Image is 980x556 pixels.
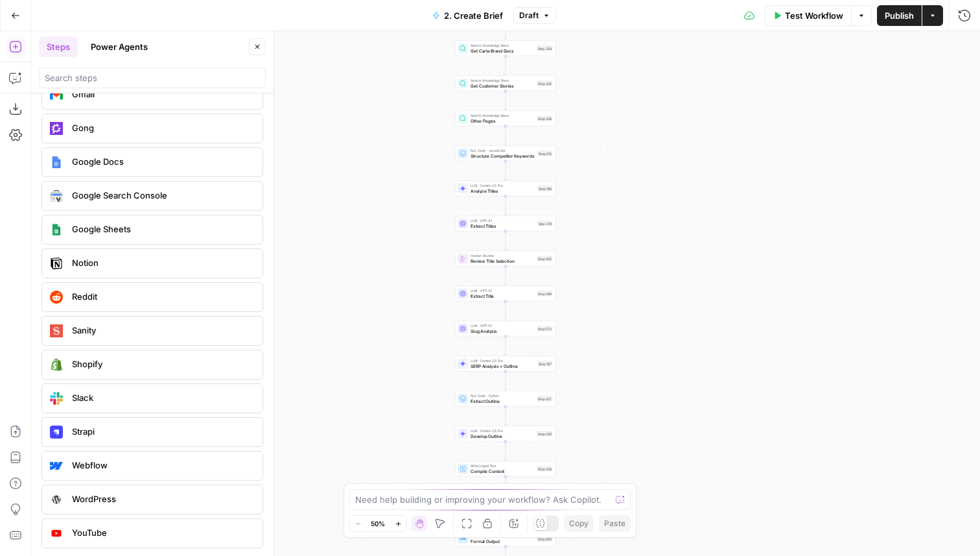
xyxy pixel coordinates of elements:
button: Test Workflow [765,5,851,26]
span: Paste [604,518,625,529]
g: Edge from step_326 to step_212 [505,127,507,145]
span: Extract Title [471,293,534,299]
span: Compile Context [471,468,534,474]
span: Run Code · JavaScript [471,148,535,153]
span: Other Pages [471,117,534,124]
span: Google Sheets [72,223,252,236]
button: Draft [513,7,556,24]
img: Group%201%201.png [50,223,63,236]
span: Run Code · Python [471,393,534,398]
img: gong_icon.png [50,122,63,135]
div: LLM · Gemini 2.5 ProAnalyze TitlesStep 198 [456,181,556,197]
div: Step 214 [537,221,554,226]
div: Search Knowledge BaseGet Carta Brand DocsStep 324 [456,41,556,56]
span: Slack [72,391,252,404]
span: Search Knowledge Base [471,43,534,48]
div: LLM · GPT-4.1Extract TitleStep 289 [456,286,556,302]
span: Google Docs [72,155,252,168]
div: Step 330 [537,431,553,437]
span: Test Workflow [785,9,843,22]
span: Develop Outline [471,433,534,439]
span: Get Customer Stories [471,82,534,89]
div: Step 325 [537,80,553,86]
span: Webflow [72,459,252,472]
span: Get Carta Brand Docs [471,47,534,54]
div: LLM · GPT-4.1Slug AnalysisStep 273 [456,321,556,337]
div: Search Knowledge BaseGet Customer StoriesStep 325 [456,76,556,91]
div: Search Knowledge BaseOther PagesStep 326 [456,111,556,127]
g: Edge from step_289 to step_273 [505,302,507,320]
g: Edge from step_212 to step_198 [505,162,507,180]
div: Human ReviewReview Title SelectionStep 202 [456,251,556,267]
span: Search Knowledge Base [471,78,534,83]
span: LLM · GPT-4.1 [471,288,534,293]
span: Copy [569,518,589,529]
span: LLM · GPT-4.1 [471,323,534,328]
div: Step 212 [537,151,553,156]
span: Analyze Titles [471,187,535,194]
div: Step 197 [537,361,553,367]
span: Google Search Console [72,189,252,202]
button: Steps [39,36,78,57]
button: Copy [564,515,594,532]
g: Edge from step_327 to step_330 [505,407,507,426]
div: Step 326 [537,115,553,121]
div: Step 198 [537,186,553,191]
img: Strapi.monogram.logo.png [50,426,63,439]
div: LLM · Gemini 2.5 ProSERP Analysis + OutlineStep 197 [456,356,556,372]
img: Instagram%20post%20-%201%201.png [50,156,63,169]
g: Edge from step_273 to step_197 [505,337,507,356]
span: YouTube [72,526,252,539]
button: Power Agents [83,36,156,57]
span: 2. Create Brief [444,9,503,22]
span: Extract Outline [471,398,534,404]
img: google-search-console.svg [50,190,63,202]
span: LLM · Gemini 2.5 Pro [471,183,535,188]
span: Format Output [471,538,534,544]
span: Publish [885,9,914,22]
g: Edge from step_202 to step_289 [505,267,507,285]
div: Step 273 [537,326,553,332]
span: Notion [72,256,252,269]
span: Human Review [471,253,534,258]
g: Edge from start to step_324 [505,21,507,40]
div: Step 202 [537,256,553,261]
span: Strapi [72,425,252,438]
div: LLM · GPT-4.1Extract TitlesStep 214 [456,216,556,232]
span: WordPress [72,492,252,505]
img: youtube-logo.webp [50,527,63,540]
button: Publish [877,5,922,26]
g: Edge from step_198 to step_214 [505,197,507,215]
span: Write Liquid Text [471,463,534,468]
img: logo.svg [50,324,63,337]
span: LLM · Gemini 2.5 Pro [471,358,535,363]
div: Step 203 [537,536,553,542]
div: Step 289 [537,291,553,296]
span: Review Title Selection [471,258,534,264]
div: Step 324 [537,45,554,51]
span: Draft [519,10,539,21]
img: reddit_icon.png [50,291,63,304]
g: Edge from step_328 to step_205 [505,477,507,496]
div: Format JSONFormat OutputStep 203 [456,531,556,547]
span: Shopify [72,357,252,370]
span: 50% [371,518,385,529]
g: Edge from step_330 to step_328 [505,442,507,461]
img: webflow-icon.webp [50,459,63,472]
div: Run Code · JavaScriptStructure Competitor KeywordsStep 212 [456,146,556,162]
div: Write Liquid TextCompile ContextStep 328 [456,461,556,477]
div: Step 327 [537,396,553,402]
g: Edge from step_325 to step_326 [505,91,507,110]
span: Reddit [72,290,252,303]
img: download.png [50,358,63,371]
button: Paste [599,515,631,532]
div: Run Code · PythonExtract OutlineStep 327 [456,391,556,407]
img: gmail%20(1).png [50,88,63,101]
div: Step 328 [537,466,553,472]
button: 2. Create Brief [425,5,511,26]
span: Slug Analysis [471,328,534,334]
span: SERP Analysis + Outline [471,363,535,369]
g: Edge from step_324 to step_325 [505,56,507,75]
span: Gong [72,121,252,134]
img: WordPress%20logotype.png [50,493,63,506]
